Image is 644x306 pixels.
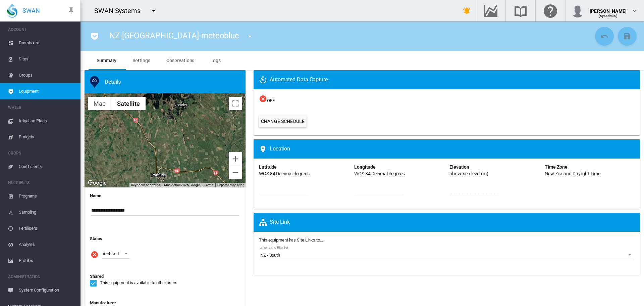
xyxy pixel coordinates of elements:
[449,164,469,171] div: Elevation
[571,4,584,17] img: profile.jpg
[259,115,307,127] button: Change Schedule
[100,280,177,286] div: This equipment is available to other users
[590,5,627,12] div: [PERSON_NAME]
[88,97,111,110] button: Show street map
[19,159,75,175] span: Coefficients
[147,4,160,17] button: icon-menu-down
[91,32,99,40] md-icon: icon-pocket
[150,7,158,15] md-icon: icon-menu-down
[259,145,270,153] md-icon: icon-map-marker
[19,204,75,220] span: Sampling
[90,300,116,305] b: Manufacturer
[8,148,75,159] span: CROPS
[67,7,75,15] md-icon: icon-pin
[260,250,634,260] md-select: Enter text to filter list: NZ - South
[19,282,75,298] span: System Configuration
[259,95,635,104] span: OFF
[19,113,75,129] span: Irrigation Plans
[460,4,474,17] button: icon-bell-ring
[90,280,177,287] md-checkbox: This equipment is available to other users
[259,164,277,171] div: Latitude
[22,6,40,15] span: SWAN
[103,251,119,256] div: Archived
[623,32,631,40] md-icon: icon-content-save
[19,83,75,99] span: Equipment
[109,31,239,40] span: NZ-[GEOGRAPHIC_DATA]-meteoblue
[259,218,290,226] span: Site Link
[19,188,75,204] span: Programs
[542,7,558,15] md-icon: Click here for help
[618,27,637,46] button: Save Changes
[131,183,160,187] button: Keyboard shortcuts
[19,253,75,269] span: Profiles
[545,164,568,171] div: Time Zone
[545,171,600,177] div: New Zealand Daylight Time
[260,252,280,258] div: NZ - South
[8,271,75,282] span: ADMINISTRATION
[256,218,640,226] div: A 'Site Link' will cause the equipment to appear on the Site Map and Site Equipment list
[229,166,242,179] button: Zoom out
[90,193,101,198] b: Name
[229,97,242,110] button: Toggle fullscreen view
[599,14,617,18] span: (SysAdmin)
[229,152,242,166] button: Zoom in
[259,145,290,153] span: Location
[259,237,635,243] label: This equipment has Site Links to...
[354,164,376,171] div: Longitude
[354,171,405,177] div: WGS 84 Decimal degrees
[90,76,246,88] div: Weather Station
[94,6,147,15] div: SWAN Systems
[19,236,75,253] span: Analytes
[513,7,529,15] md-icon: Search the knowledge base
[86,179,108,187] img: Google
[600,32,608,40] md-icon: icon-undo
[132,58,150,63] span: Settings
[19,220,75,236] span: Fertilisers
[166,58,195,63] span: Observations
[246,32,254,40] md-icon: icon-menu-down
[19,51,75,67] span: Sites
[631,7,639,15] md-icon: icon-chevron-down
[259,76,328,84] span: Automated Data Capture
[204,183,213,187] a: Terms
[97,58,116,63] span: Summary
[8,102,75,113] span: WATER
[463,7,471,15] md-icon: icon-bell-ring
[86,179,108,187] a: Open this area in Google Maps (opens a new window)
[595,27,614,46] button: Cancel Changes
[90,274,103,279] b: Shared
[8,177,75,188] span: NUTRIENTS
[210,58,221,63] span: Logs
[259,218,270,226] md-icon: icon-sitemap
[7,4,17,18] img: SWAN-Landscape-Logo-Colour-drop.png
[164,183,200,187] span: Map data ©2025 Google
[88,30,101,43] button: icon-pocket
[111,97,146,110] button: Show satellite imagery
[483,7,499,15] md-icon: Go to the Data Hub
[8,24,75,35] span: ACCOUNT
[90,76,99,88] img: 10.svg
[449,171,488,177] div: above sea level (m)
[19,67,75,83] span: Groups
[19,129,75,145] span: Budgets
[217,183,244,187] a: Report a map error
[91,250,99,259] i: Archived
[19,35,75,51] span: Dashboard
[259,171,310,177] div: WGS 84 Decimal degrees
[90,236,102,241] b: Status
[259,76,270,84] md-icon: icon-camera-timer
[243,30,257,43] button: icon-menu-down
